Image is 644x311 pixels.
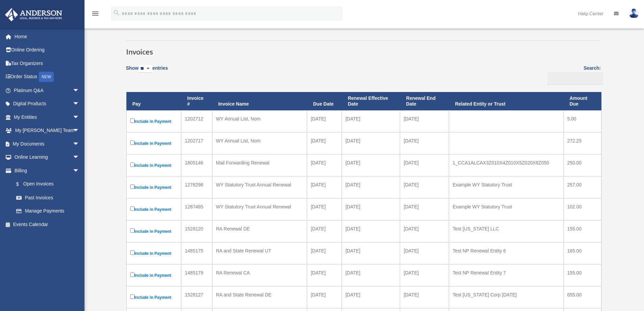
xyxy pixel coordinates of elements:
[5,97,90,111] a: Digital Productsarrow_drop_down
[181,154,212,176] td: 1805146
[307,264,342,286] td: [DATE]
[73,84,86,97] span: arrow_drop_down
[73,164,86,178] span: arrow_drop_down
[564,132,601,154] td: 272.25
[130,206,135,211] input: Include in Payment
[400,286,449,308] td: [DATE]
[139,65,152,73] select: Showentries
[400,110,449,132] td: [DATE]
[130,250,135,255] input: Include in Payment
[5,30,90,43] a: Home
[449,264,564,286] td: Test NP Renewal Entity 7
[342,92,400,110] th: Renewal Effective Date: activate to sort column ascending
[5,124,90,137] a: My [PERSON_NAME] Teamarrow_drop_down
[130,249,177,258] label: Include in Payment
[400,242,449,264] td: [DATE]
[342,176,400,198] td: [DATE]
[564,176,601,198] td: 257.00
[564,198,601,220] td: 102.00
[5,137,90,151] a: My Documentsarrow_drop_down
[342,110,400,132] td: [DATE]
[130,272,135,277] input: Include in Payment
[3,8,64,21] img: Anderson Advisors Platinum Portal
[130,117,177,126] label: Include in Payment
[130,205,177,214] label: Include in Payment
[181,132,212,154] td: 1202717
[216,268,304,277] div: RA Renewal CA
[564,242,601,264] td: 165.00
[216,114,304,124] div: WY Annual List, Nom
[449,198,564,220] td: Example WY Statutory Trust
[39,72,54,82] div: NEW
[130,227,177,236] label: Include in Payment
[216,180,304,190] div: WY Statutory Trust Annual Renewal
[342,242,400,264] td: [DATE]
[400,176,449,198] td: [DATE]
[5,84,90,97] a: Platinum Q&Aarrow_drop_down
[449,220,564,242] td: Test [US_STATE] LLC
[126,64,168,80] label: Show entries
[130,162,135,167] input: Include in Payment
[9,191,86,204] a: Past Invoices
[181,176,212,198] td: 1276298
[91,12,99,18] a: menu
[307,242,342,264] td: [DATE]
[400,220,449,242] td: [DATE]
[130,139,177,148] label: Include in Payment
[181,286,212,308] td: 1528127
[130,140,135,145] input: Include in Payment
[126,92,181,110] th: Pay: activate to sort column descending
[307,110,342,132] td: [DATE]
[307,92,342,110] th: Due Date: activate to sort column ascending
[130,228,135,233] input: Include in Payment
[216,246,304,256] div: RA and State Renewal UT
[5,218,90,231] a: Events Calendar
[545,64,601,85] label: Search:
[564,110,601,132] td: 5.00
[629,8,639,18] img: User Pic
[113,9,120,17] i: search
[449,176,564,198] td: Example WY Statutory Trust
[342,154,400,176] td: [DATE]
[342,264,400,286] td: [DATE]
[5,70,90,84] a: Order StatusNEW
[181,92,212,110] th: Invoice #: activate to sort column ascending
[91,9,99,18] i: menu
[564,264,601,286] td: 155.00
[130,294,135,299] input: Include in Payment
[5,164,86,177] a: Billingarrow_drop_down
[130,118,135,123] input: Include in Payment
[564,286,601,308] td: 655.00
[400,264,449,286] td: [DATE]
[216,224,304,234] div: RA Renewal DE
[547,72,603,85] input: Search:
[400,132,449,154] td: [DATE]
[5,151,90,164] a: Online Learningarrow_drop_down
[449,92,564,110] th: Related Entity or Trust: activate to sort column ascending
[400,154,449,176] td: [DATE]
[342,198,400,220] td: [DATE]
[73,151,86,164] span: arrow_drop_down
[449,154,564,176] td: 1_CCA1ALCAX3Z010X4Z010X5Z020X6Z050
[307,198,342,220] td: [DATE]
[20,180,23,188] span: $
[5,57,90,70] a: Tax Organizers
[181,242,212,264] td: 1485175
[9,177,83,191] a: $Open Invoices
[73,110,86,124] span: arrow_drop_down
[564,220,601,242] td: 155.00
[181,110,212,132] td: 1202712
[130,271,177,280] label: Include in Payment
[181,198,212,220] td: 1287485
[130,293,177,302] label: Include in Payment
[307,286,342,308] td: [DATE]
[307,154,342,176] td: [DATE]
[564,154,601,176] td: 250.00
[400,198,449,220] td: [DATE]
[181,264,212,286] td: 1485179
[216,290,304,299] div: RA and State Renewal DE
[216,136,304,146] div: WY Annual List, Nom
[307,176,342,198] td: [DATE]
[126,40,601,57] h3: Invoices
[400,92,449,110] th: Renewal End Date: activate to sort column ascending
